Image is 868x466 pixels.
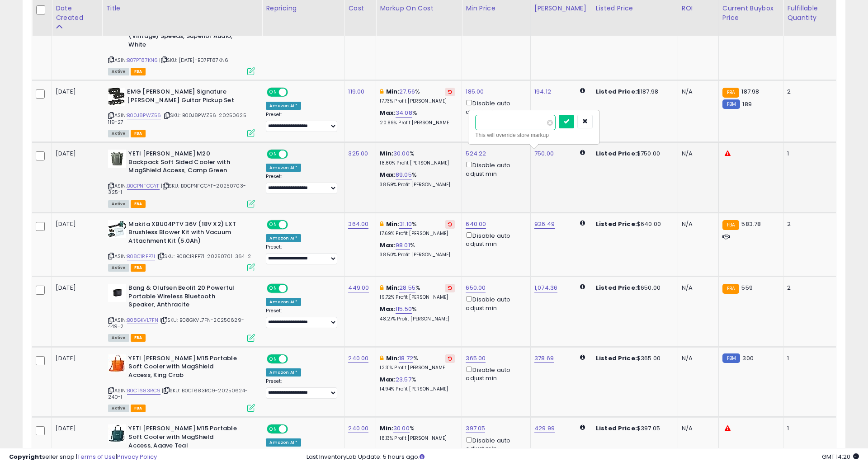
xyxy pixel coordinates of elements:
[127,387,161,395] a: B0CT683RC9
[108,284,126,302] img: 31WD5dRtJFL._SL40_.jpg
[108,88,125,106] img: 41SavgBHqDL._SL40_.jpg
[159,56,228,64] span: | SKU: [DATE]-B07PT87KN6
[534,4,588,13] div: [PERSON_NAME]
[466,294,524,312] div: Disable auto adjust min
[268,285,279,292] span: ON
[596,424,637,433] b: Listed Price:
[127,112,161,119] a: B00J8PWZ56
[396,241,410,250] a: 98.01
[466,87,484,96] a: 185.00
[596,284,671,292] div: $650.00
[682,284,712,292] div: N/A
[380,182,455,188] p: 38.59% Profit [PERSON_NAME]
[131,264,146,272] span: FBA
[108,130,129,137] span: All listings currently available for purchase on Amazon
[722,220,739,230] small: FBA
[108,68,129,75] span: All listings currently available for purchase on Amazon
[386,283,400,292] b: Min:
[393,149,410,158] a: 30.00
[399,220,412,229] a: 31.10
[127,182,160,190] a: B0CPNFCGYF
[287,355,301,362] span: OFF
[682,220,712,228] div: N/A
[287,89,301,96] span: OFF
[380,435,455,442] p: 18.13% Profit [PERSON_NAME]
[131,130,146,137] span: FBA
[56,424,92,433] div: [DATE]
[156,253,250,260] span: | SKU: B08C1RFP71-20250701-364-2
[108,354,126,372] img: 41l9uNkS6PL._SL40_.jpg
[128,220,238,248] b: Makita XBU04PTV 36V (18V X2) LXT Brushless Blower Kit with Vacuum Attachment Kit (5.0Ah)
[466,354,486,363] a: 365.00
[475,131,593,140] div: This will override store markup
[268,425,279,433] span: ON
[682,354,712,362] div: N/A
[380,316,455,322] p: 48.27% Profit [PERSON_NAME]
[466,435,524,453] div: Disable auto adjust min
[56,220,92,228] div: [DATE]
[128,150,238,177] b: YETI [PERSON_NAME] M20 Backpack Soft Sided Cooler with MagShield Access, Camp Green
[466,98,524,116] div: Disable auto adjust min
[9,452,42,461] strong: Copyright
[131,405,146,412] span: FBA
[127,88,237,107] b: EMG [PERSON_NAME] Signature [PERSON_NAME] Guitar Pickup Set
[596,149,637,158] b: Listed Price:
[380,305,396,313] b: Max:
[787,424,829,433] div: 1
[108,316,244,330] span: | SKU: B08GKVL7FN-20250629-449-2
[108,88,255,136] div: ASIN:
[682,424,712,433] div: N/A
[466,424,485,433] a: 397.05
[682,150,712,158] div: N/A
[396,305,412,314] a: 115.50
[268,355,279,362] span: ON
[108,424,126,442] img: 412c70o1mqL._SL40_.jpg
[596,220,637,228] b: Listed Price:
[56,150,92,158] div: [DATE]
[380,4,458,13] div: Markup on Cost
[348,4,372,13] div: Cost
[127,56,158,64] a: B07PT87KN6
[348,87,364,96] a: 119.00
[787,354,829,362] div: 1
[268,89,279,96] span: ON
[534,149,554,158] a: 750.00
[108,200,129,208] span: All listings currently available for purchase on Amazon
[380,386,455,392] p: 14.94% Profit [PERSON_NAME]
[287,221,301,228] span: OFF
[128,354,238,382] b: YETI [PERSON_NAME] M15 Portable Soft Cooler with MagShield Access, King Crab
[682,4,715,13] div: ROI
[380,171,455,188] div: %
[596,354,671,362] div: $365.00
[722,88,739,98] small: FBA
[722,99,740,109] small: FBM
[596,220,671,228] div: $640.00
[131,68,146,75] span: FBA
[380,294,455,301] p: 19.72% Profit [PERSON_NAME]
[128,284,238,311] b: Bang & Olufsen Beolit 20 Powerful Portable Wireless Bluetooth Speaker, Anthracite
[108,150,126,168] img: 41IUur1WG4L._SL40_.jpg
[682,88,712,96] div: N/A
[108,284,255,341] div: ASIN:
[742,100,751,108] span: 189
[380,150,455,166] div: %
[127,253,156,260] a: B08C1RFP71
[596,283,637,292] b: Listed Price:
[380,375,396,384] b: Max:
[108,182,246,196] span: | SKU: B0CPNFCGYF-20250703-325-1
[266,308,337,328] div: Preset:
[108,220,255,270] div: ASIN:
[9,453,157,461] div: seller snap | |
[108,354,255,411] div: ASIN:
[596,150,671,158] div: $750.00
[722,284,739,294] small: FBA
[466,160,524,178] div: Disable auto adjust min
[596,424,671,433] div: $397.05
[380,354,455,371] div: %
[466,149,486,158] a: 524.22
[466,283,486,292] a: 650.00
[108,112,249,125] span: | SKU: B00J8PWZ56-20250625-119-27
[266,244,337,264] div: Preset:
[56,88,92,96] div: [DATE]
[287,285,301,292] span: OFF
